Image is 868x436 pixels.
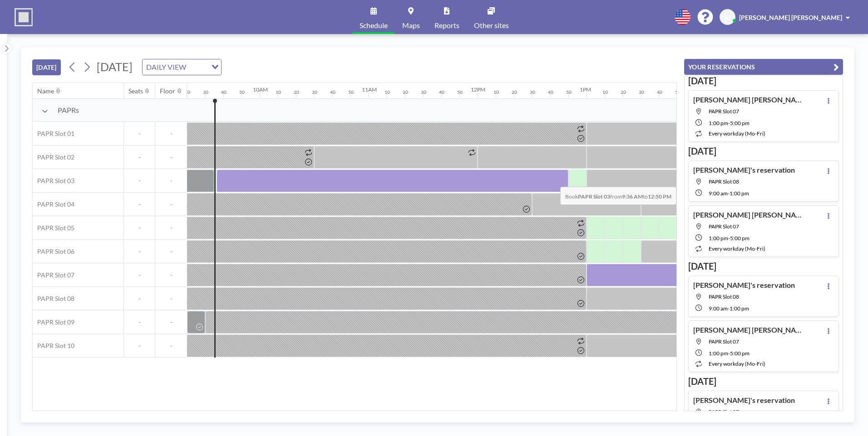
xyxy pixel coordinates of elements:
[548,89,553,95] div: 40
[474,22,509,29] span: Other sites
[709,305,728,312] span: 9:00 AM
[360,22,388,29] span: Schedule
[155,271,187,279] span: -
[239,89,245,95] div: 50
[124,295,155,303] span: -
[124,224,155,232] span: -
[688,75,839,87] h3: [DATE]
[312,89,317,95] div: 30
[709,245,765,252] span: every workday (Mo-Fri)
[709,293,739,300] span: PAPR Slot 08
[730,235,750,242] span: 5:00 PM
[709,235,728,242] span: 1:00 PM
[330,89,335,95] div: 40
[421,89,426,95] div: 30
[709,120,728,126] span: 1:00 PM
[33,271,74,279] span: PAPR Slot 07
[725,13,731,21] span: SJ
[33,247,74,256] span: PAPR Slot 06
[33,318,74,326] span: PAPR Slot 09
[560,187,676,205] span: Book from to
[602,89,608,95] div: 10
[622,193,643,200] b: 9:36 AM
[294,89,299,95] div: 20
[124,153,155,161] span: -
[155,318,187,326] span: -
[385,89,390,95] div: 10
[739,14,842,21] span: [PERSON_NAME] [PERSON_NAME]
[58,106,79,115] span: PAPRs
[684,59,843,75] button: YOUR RESERVATIONS
[730,350,750,357] span: 5:00 PM
[709,360,765,367] span: every workday (Mo-Fri)
[155,153,187,161] span: -
[155,342,187,350] span: -
[639,89,644,95] div: 30
[693,325,807,334] h4: [PERSON_NAME] [PERSON_NAME]
[33,342,74,350] span: PAPR Slot 10
[728,350,730,357] span: -
[693,165,795,174] h4: [PERSON_NAME]'s reservation
[221,89,227,95] div: 40
[160,87,175,95] div: Floor
[578,193,610,200] b: PAPR Slot 03
[730,120,750,126] span: 5:00 PM
[143,59,221,75] div: Search for option
[276,89,281,95] div: 10
[728,120,730,126] span: -
[566,89,572,95] div: 50
[512,89,517,95] div: 20
[709,178,739,185] span: PAPR Slot 08
[471,86,485,93] div: 12PM
[33,295,74,303] span: PAPR Slot 08
[124,318,155,326] span: -
[709,190,728,197] span: 9:00 AM
[124,130,155,138] span: -
[128,87,143,95] div: Seats
[155,247,187,256] span: -
[37,87,54,95] div: Name
[403,89,408,95] div: 20
[15,8,33,26] img: organization-logo
[155,200,187,208] span: -
[33,130,74,138] span: PAPR Slot 01
[693,396,795,405] h4: [PERSON_NAME]'s reservation
[688,145,839,157] h3: [DATE]
[621,89,626,95] div: 20
[580,86,591,93] div: 1PM
[688,261,839,272] h3: [DATE]
[648,193,671,200] b: 12:50 PM
[657,89,662,95] div: 40
[688,376,839,387] h3: [DATE]
[457,89,463,95] div: 50
[185,89,190,95] div: 20
[709,108,739,115] span: PAPR Slot 07
[124,200,155,208] span: -
[33,177,74,185] span: PAPR Slot 03
[33,200,74,208] span: PAPR Slot 04
[33,153,74,161] span: PAPR Slot 02
[693,210,807,219] h4: [PERSON_NAME] [PERSON_NAME]
[144,61,188,73] span: DAILY VIEW
[155,177,187,185] span: -
[124,247,155,256] span: -
[728,235,730,242] span: -
[189,61,206,73] input: Search for option
[124,342,155,350] span: -
[348,89,354,95] div: 50
[97,60,133,73] span: [DATE]
[362,86,377,93] div: 11AM
[33,224,74,232] span: PAPR Slot 05
[253,86,268,93] div: 10AM
[402,22,420,29] span: Maps
[693,95,807,104] h4: [PERSON_NAME] [PERSON_NAME]
[728,190,730,197] span: -
[32,59,61,75] button: [DATE]
[709,130,765,137] span: every workday (Mo-Fri)
[728,305,730,312] span: -
[493,89,499,95] div: 10
[709,223,739,230] span: PAPR Slot 07
[709,338,739,345] span: PAPR Slot 07
[730,305,749,312] span: 1:00 PM
[155,295,187,303] span: -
